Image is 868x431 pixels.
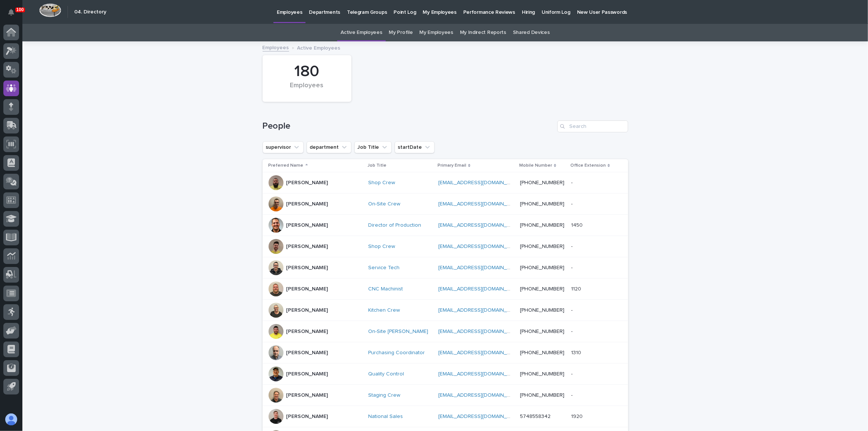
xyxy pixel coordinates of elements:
a: 5748558342 [520,414,551,419]
a: My Indirect Reports [460,24,506,41]
p: - [571,178,574,186]
a: Director of Production [368,222,421,229]
a: Active Employees [341,24,382,41]
p: [PERSON_NAME] [286,180,328,186]
a: [EMAIL_ADDRESS][DOMAIN_NAME] [438,308,523,313]
tr: [PERSON_NAME]Staging Crew [EMAIL_ADDRESS][DOMAIN_NAME] [PHONE_NUMBER]-- [263,385,628,406]
p: [PERSON_NAME] [286,201,328,207]
a: Shop Crew [368,180,395,186]
a: [EMAIL_ADDRESS][DOMAIN_NAME] [438,223,523,228]
p: [PERSON_NAME] [286,307,328,314]
a: [PHONE_NUMBER] [520,308,564,313]
a: [EMAIL_ADDRESS][DOMAIN_NAME] [438,350,523,355]
tr: [PERSON_NAME]On-Site Crew [EMAIL_ADDRESS][DOMAIN_NAME] [PHONE_NUMBER]-- [263,194,628,215]
p: Preferred Name [269,161,304,170]
p: Mobile Number [519,161,552,170]
button: department [307,141,351,153]
a: [EMAIL_ADDRESS][DOMAIN_NAME] [438,201,523,207]
a: National Sales [368,413,403,420]
p: [PERSON_NAME] [286,243,328,250]
p: 1120 [571,284,583,292]
p: [PERSON_NAME] [286,392,328,399]
p: [PERSON_NAME] [286,328,328,335]
p: 1450 [571,221,584,229]
a: [PHONE_NUMBER] [520,223,564,228]
a: Employees [263,43,289,51]
p: [PERSON_NAME] [286,286,328,292]
p: - [571,391,574,399]
button: Job Title [354,141,392,153]
p: - [571,306,574,314]
p: [PERSON_NAME] [286,413,328,420]
p: - [571,263,574,271]
p: [PERSON_NAME] [286,350,328,356]
tr: [PERSON_NAME]Quality Control [EMAIL_ADDRESS][DOMAIN_NAME] [PHONE_NUMBER]-- [263,364,628,385]
input: Search [557,120,628,132]
a: Purchasing Coordinator [368,350,425,356]
div: Employees [275,82,339,97]
tr: [PERSON_NAME]Shop Crew [EMAIL_ADDRESS][DOMAIN_NAME] [PHONE_NUMBER]-- [263,172,628,194]
tr: [PERSON_NAME]Shop Crew [EMAIL_ADDRESS][DOMAIN_NAME] [PHONE_NUMBER]-- [263,236,628,257]
tr: [PERSON_NAME]Kitchen Crew [EMAIL_ADDRESS][DOMAIN_NAME] [PHONE_NUMBER]-- [263,300,628,321]
div: Notifications100 [9,9,19,21]
p: - [571,369,574,377]
button: users-avatar [3,412,19,427]
a: Quality Control [368,371,404,377]
a: Shared Devices [513,24,550,41]
p: Primary Email [438,161,466,170]
h2: 04. Directory [74,9,106,15]
p: 100 [16,7,24,12]
a: [EMAIL_ADDRESS][DOMAIN_NAME] [438,393,523,398]
tr: [PERSON_NAME]On-Site [PERSON_NAME] [EMAIL_ADDRESS][DOMAIN_NAME] [PHONE_NUMBER]-- [263,321,628,342]
a: CNC Machinist [368,286,403,292]
a: Kitchen Crew [368,307,400,314]
a: [PHONE_NUMBER] [520,201,564,207]
a: Staging Crew [368,392,400,399]
p: - [571,242,574,250]
tr: [PERSON_NAME]Director of Production [EMAIL_ADDRESS][DOMAIN_NAME] [PHONE_NUMBER]14501450 [263,215,628,236]
div: 180 [275,62,339,81]
a: [PHONE_NUMBER] [520,329,564,334]
a: Service Tech [368,265,399,271]
p: - [571,199,574,207]
a: [EMAIL_ADDRESS][DOMAIN_NAME] [438,371,523,377]
tr: [PERSON_NAME]CNC Machinist [EMAIL_ADDRESS][DOMAIN_NAME] [PHONE_NUMBER]11201120 [263,279,628,300]
a: [EMAIL_ADDRESS][DOMAIN_NAME] [438,180,523,185]
a: On-Site [PERSON_NAME] [368,328,428,335]
p: [PERSON_NAME] [286,371,328,377]
tr: [PERSON_NAME]Purchasing Coordinator [EMAIL_ADDRESS][DOMAIN_NAME] [PHONE_NUMBER]13101310 [263,342,628,364]
a: [PHONE_NUMBER] [520,350,564,355]
p: 1310 [571,348,583,356]
a: My Employees [419,24,453,41]
a: [EMAIL_ADDRESS][DOMAIN_NAME] [438,244,523,249]
a: On-Site Crew [368,201,400,207]
button: supervisor [263,141,304,153]
button: Notifications [3,4,19,20]
a: Shop Crew [368,243,395,250]
p: [PERSON_NAME] [286,265,328,271]
h1: People [263,121,554,132]
p: Active Employees [297,43,341,51]
a: [PHONE_NUMBER] [520,244,564,249]
a: [PHONE_NUMBER] [520,393,564,398]
p: 1920 [571,412,584,420]
a: [EMAIL_ADDRESS][DOMAIN_NAME] [438,329,523,334]
p: - [571,327,574,335]
a: [EMAIL_ADDRESS][DOMAIN_NAME] [438,414,523,419]
a: [PHONE_NUMBER] [520,265,564,270]
a: My Profile [389,24,413,41]
p: Office Extension [570,161,606,170]
tr: [PERSON_NAME]National Sales [EMAIL_ADDRESS][DOMAIN_NAME] 574855834219201920 [263,406,628,427]
a: [PHONE_NUMBER] [520,286,564,292]
a: [EMAIL_ADDRESS][DOMAIN_NAME] [438,286,523,292]
img: Workspace Logo [39,3,61,17]
button: startDate [395,141,435,153]
a: [PHONE_NUMBER] [520,371,564,377]
tr: [PERSON_NAME]Service Tech [EMAIL_ADDRESS][DOMAIN_NAME] [PHONE_NUMBER]-- [263,257,628,279]
a: [EMAIL_ADDRESS][DOMAIN_NAME] [438,265,523,270]
p: Job Title [367,161,386,170]
a: [PHONE_NUMBER] [520,180,564,185]
p: [PERSON_NAME] [286,222,328,229]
